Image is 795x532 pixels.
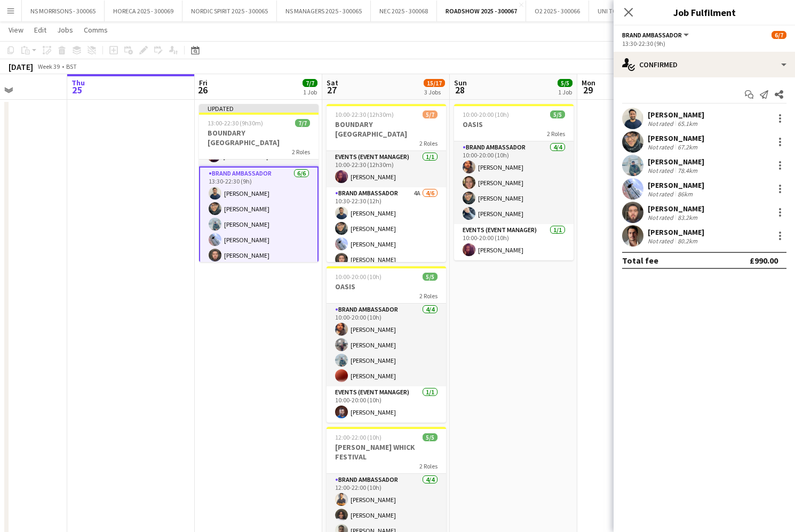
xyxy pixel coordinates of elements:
h3: Job Fulfilment [614,5,795,19]
h3: BOUNDARY [GEOGRAPHIC_DATA] [327,120,446,139]
span: 2 Roles [292,148,310,156]
button: NEC 2025 - 300068 [371,1,437,21]
span: 2 Roles [419,292,438,300]
span: 5/5 [550,110,565,118]
app-card-role: Brand Ambassador4/410:00-20:00 (10h)[PERSON_NAME][PERSON_NAME][PERSON_NAME][PERSON_NAME] [454,141,574,224]
button: Brand Ambassador [622,31,690,39]
span: 25 [70,84,85,96]
app-job-card: 10:00-22:30 (12h30m)5/7BOUNDARY [GEOGRAPHIC_DATA]2 RolesEvents (Event Manager)1/110:00-22:30 (12h... [327,104,446,262]
span: View [9,25,23,35]
a: Edit [30,23,51,37]
div: 86km [675,190,695,198]
span: 5/5 [558,79,573,87]
app-card-role: Brand Ambassador4/410:00-20:00 (10h)[PERSON_NAME][PERSON_NAME][PERSON_NAME][PERSON_NAME] [327,304,446,386]
div: Not rated [648,143,675,151]
div: 65.1km [675,120,699,128]
span: 5/7 [423,110,438,118]
span: 29 [580,84,595,96]
div: [DATE] [9,61,33,72]
app-card-role: Events (Event Manager)1/110:00-22:30 (12h30m)[PERSON_NAME] [327,151,446,187]
span: 2 Roles [419,139,438,147]
a: View [4,23,28,37]
span: 5/5 [423,433,438,441]
div: 80.2km [675,237,699,245]
span: 10:00-20:00 (10h) [463,110,509,118]
div: 1 Job [558,88,572,96]
div: [PERSON_NAME] [648,157,704,166]
h3: BOUNDARY [GEOGRAPHIC_DATA] [199,128,319,147]
span: Mon [582,78,595,88]
div: 83.2km [675,213,699,221]
span: Comms [84,25,108,35]
div: Not rated [648,166,675,174]
div: 67.2km [675,143,699,151]
div: [PERSON_NAME] [648,227,704,237]
button: O2 2025 - 300066 [526,1,589,21]
div: [PERSON_NAME] [648,180,704,190]
span: 26 [197,84,208,96]
span: Brand Ambassador [622,31,682,39]
h3: OASIS [454,120,574,129]
div: Confirmed [614,52,795,77]
div: Not rated [648,213,675,221]
span: 5/5 [423,273,438,281]
div: Total fee [622,255,658,266]
span: Jobs [57,25,73,35]
div: 13:30-22:30 (9h) [622,39,786,47]
div: [PERSON_NAME] [648,133,704,143]
span: 13:00-22:30 (9h30m) [208,119,263,127]
span: 2 Roles [419,462,438,470]
span: Thu [71,78,85,88]
span: 28 [452,84,467,96]
span: 7/7 [295,119,310,127]
span: 10:00-20:00 (10h) [335,273,381,281]
button: NS MORRISONS - 300065 [22,1,105,21]
div: [PERSON_NAME] [648,204,704,213]
button: ROADSHOW 2025 - 300067 [437,1,526,21]
button: HORECA 2025 - 300069 [105,1,182,21]
span: 2 Roles [547,130,565,138]
h3: [PERSON_NAME] WHICK FESTIVAL [327,442,446,462]
div: 3 Jobs [424,88,444,96]
span: Sun [454,78,467,88]
h3: OASIS [327,282,446,291]
a: Comms [79,23,112,37]
div: Updated [199,104,319,113]
div: 78.4km [675,166,699,174]
span: 6/7 [772,31,786,39]
div: [PERSON_NAME] [648,110,704,120]
span: Sat [327,78,338,88]
div: £990.00 [750,255,778,266]
span: 27 [325,84,338,96]
div: Not rated [648,237,675,245]
button: NS MANAGERS 2025 - 300065 [277,1,371,21]
span: Fri [199,78,208,88]
span: 15/17 [424,79,445,87]
app-card-role: Events (Event Manager)1/110:00-20:00 (10h)[PERSON_NAME] [454,224,574,260]
app-job-card: Updated13:00-22:30 (9h30m)7/7BOUNDARY [GEOGRAPHIC_DATA]2 RolesEvents (Event Manager)1/113:00-22:3... [199,104,319,262]
app-job-card: 10:00-20:00 (10h)5/5OASIS2 RolesBrand Ambassador4/410:00-20:00 (10h)[PERSON_NAME][PERSON_NAME][PE... [454,104,574,260]
button: NORDIC SPIRIT 2025 - 300065 [182,1,277,21]
span: 12:00-22:00 (10h) [335,433,381,441]
div: Not rated [648,190,675,198]
app-job-card: 10:00-20:00 (10h)5/5OASIS2 RolesBrand Ambassador4/410:00-20:00 (10h)[PERSON_NAME][PERSON_NAME][PE... [327,266,446,423]
span: Week 39 [35,62,62,70]
span: Edit [34,25,46,35]
div: Not rated [648,120,675,128]
div: BST [66,62,77,70]
app-card-role: Brand Ambassador4A4/610:30-22:30 (12h)[PERSON_NAME][PERSON_NAME][PERSON_NAME][PERSON_NAME] [327,187,446,301]
span: 7/7 [303,79,317,87]
button: UNI TOUR - 300067 [589,1,657,21]
span: 10:00-22:30 (12h30m) [335,110,394,118]
a: Jobs [53,23,77,37]
app-card-role: Brand Ambassador6/613:30-22:30 (9h)[PERSON_NAME][PERSON_NAME][PERSON_NAME][PERSON_NAME][PERSON_NAME] [199,166,319,282]
div: 1 Job [303,88,317,96]
app-card-role: Events (Event Manager)1/110:00-20:00 (10h)[PERSON_NAME] [327,386,446,423]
